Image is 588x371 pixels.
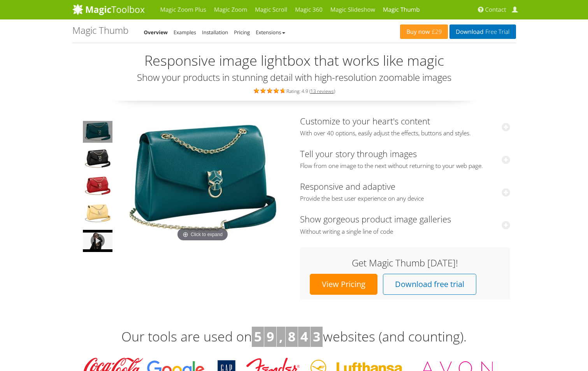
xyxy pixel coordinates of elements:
img: MagicToolbox.com - Image tools for your website [72,3,145,15]
a: Download free trial [383,274,476,295]
img: Youtube thumbnail Magic Thumb [117,116,288,244]
b: 5 [254,327,262,345]
a: Responsive and adaptiveProvide the best user experience on any device [300,180,510,203]
span: With over 40 options, easily adjust the effects, buttons and styles. [300,129,510,137]
span: Provide the best user experience on any device [300,195,510,203]
span: £29 [430,29,442,35]
h3: Our tools are used on websites (and counting). [67,327,522,347]
img: JavaScript Lightbox - Magic Thumb Demo image - Cartier Leather Bag 3 [83,175,112,197]
b: 9 [267,327,274,345]
h2: Responsive image lightbox that works like magic [72,53,516,68]
a: You can use your keyboard to navigate on a desktop and familiar swipe gestures on a touch enabled... [82,202,113,225]
a: Tell your story through imagesFlow from one image to the next without returning to your web page. [300,148,510,170]
h3: Get Magic Thumb [DATE]! [308,258,502,268]
a: Customize to your heart's contentWith over 40 options, easily adjust the effects, buttons and sty... [300,115,510,137]
a: Show gorgeous product image galleriesWithout writing a single line of code [300,213,510,235]
b: , [279,327,283,345]
span: Without writing a single line of code [300,228,510,236]
a: Pricing [234,29,250,36]
span: Contact [485,6,506,14]
span: Flow from one image to the next without returning to your web page. [300,162,510,170]
a: DownloadFree Trial [449,24,516,39]
a: Showcase your product images in this sleek javascript lightbox [82,120,113,143]
img: JavaScript Lightbox - Magic Thumb Demo image - Cartier Leather Bag 1 [83,121,112,143]
a: Buy now£29 [400,24,448,39]
b: 4 [300,327,308,345]
a: Include videos too! Magic Thumb comes with out-of-the-box support for YouTube, Vimeo and self-hos... [82,229,113,253]
a: Examples [174,29,196,36]
a: Installation [202,29,228,36]
a: View Pricing [310,274,377,295]
a: Magic Thumb is completely responsive, resize your browser window to see it in action [82,175,113,198]
a: Click to expand [117,116,288,244]
a: Overview [144,29,168,36]
img: Magic Thumb demo - Cartier bag 2 [83,148,112,170]
b: 8 [288,327,295,345]
a: Extensions [256,29,285,36]
a: 13 reviews [311,88,334,94]
h1: Magic Thumb [72,25,128,35]
h3: Show your products in stunning detail with high-resolution zoomable images [72,72,516,82]
b: 3 [313,327,320,345]
img: default.jpg [83,230,112,252]
span: Free Trial [483,29,509,35]
img: JavaScript Lightbox - Magic Thumb Demo image - Cartier Leather Bag 4 [83,203,112,224]
div: Rating: 4.9 ( ) [72,86,516,95]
